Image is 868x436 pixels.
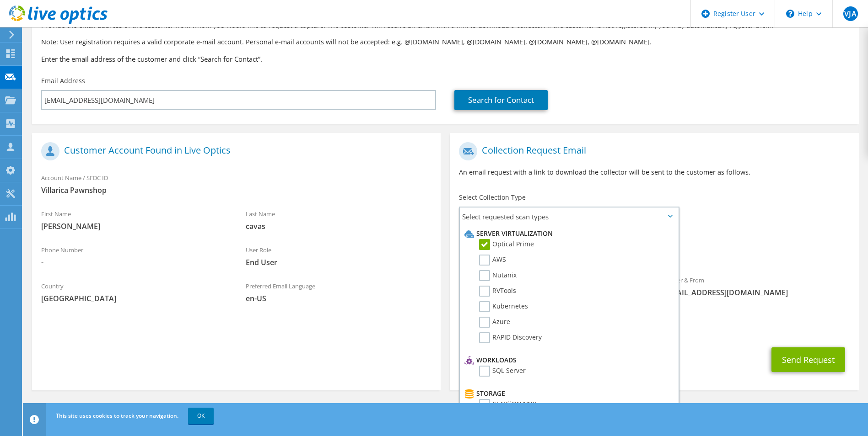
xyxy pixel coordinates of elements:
div: First Name [32,204,237,236]
h1: Collection Request Email [459,142,845,160]
span: Villarica Pawnshop [41,185,431,195]
h1: Customer Account Found in Live Optics [41,142,427,160]
a: Search for Contact [454,90,548,110]
div: CC & Reply To [450,307,858,338]
li: Storage [462,388,673,399]
div: Account Name / SFDC ID [32,168,441,200]
div: Requested Collections [450,229,858,266]
span: cavas [246,221,432,231]
label: RAPID Discovery [479,332,542,343]
label: CLARiiON/VNX [479,399,536,410]
li: Server Virtualization [462,228,673,239]
label: Kubernetes [479,301,528,312]
span: Select requested scan types [460,207,678,226]
li: Workloads [462,355,673,366]
p: An email request with a link to download the collector will be sent to the customer as follows. [459,167,849,177]
button: Send Request [771,347,845,372]
label: RVTools [479,286,516,297]
span: [EMAIL_ADDRESS][DOMAIN_NAME] [663,287,850,298]
label: Optical Prime [479,239,534,250]
div: Preferred Email Language [237,276,441,308]
label: Email Address [41,76,85,85]
span: - [41,257,227,267]
div: User Role [237,240,441,272]
svg: \n [786,10,794,18]
div: Phone Number [32,240,237,272]
a: OK [188,408,214,424]
span: [PERSON_NAME] [41,221,227,231]
span: This site uses cookies to track your navigation. [56,412,178,420]
label: Nutanix [479,270,517,281]
label: SQL Server [479,366,526,377]
div: Sender & From [654,271,859,302]
div: Last Name [237,204,441,236]
span: VJA [843,6,858,21]
span: End User [246,257,432,267]
label: AWS [479,255,506,266]
span: [GEOGRAPHIC_DATA] [41,293,227,303]
p: Note: User registration requires a valid corporate e-mail account. Personal e-mail accounts will ... [41,37,850,47]
h3: Enter the email address of the customer and click “Search for Contact”. [41,54,850,64]
label: Azure [479,317,510,328]
div: Country [32,276,237,308]
div: To [450,271,654,302]
span: en-US [246,293,432,303]
label: Select Collection Type [459,193,526,202]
